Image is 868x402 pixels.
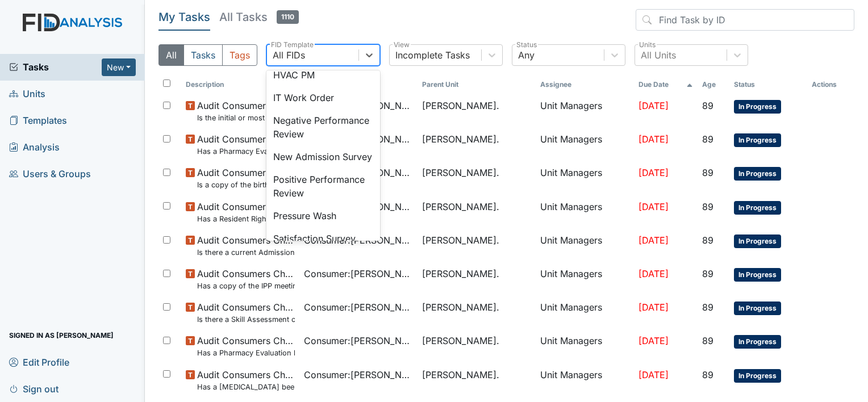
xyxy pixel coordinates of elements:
[702,301,713,313] span: 89
[9,60,102,74] a: Tasks
[702,235,713,246] span: 89
[304,368,413,382] span: Consumer : [PERSON_NAME]
[304,267,413,280] span: Consumer : [PERSON_NAME]
[639,301,669,313] span: [DATE]
[197,368,295,392] span: Audit Consumers Charts Has a colonoscopy been completed for all males and females over 50 or is t...
[639,133,669,145] span: [DATE]
[639,268,669,279] span: [DATE]
[536,161,634,195] td: Unit Managers
[702,201,713,212] span: 89
[702,268,713,279] span: 89
[422,334,499,347] span: [PERSON_NAME].
[266,86,380,109] div: IT Work Order
[9,326,114,344] span: Signed in as [PERSON_NAME]
[702,133,713,145] span: 89
[266,64,380,86] div: HVAC PM
[197,146,295,157] small: Has a Pharmacy Evaluation been completed quarterly?
[197,280,295,291] small: Has a copy of the IPP meeting been sent to the Parent/Guardian [DATE] of the meeting?
[9,165,91,183] span: Users & Groups
[9,112,67,129] span: Templates
[304,300,413,314] span: Consumer : [PERSON_NAME]
[698,75,729,94] th: Toggle SortBy
[734,235,781,248] span: In Progress
[422,200,499,213] span: [PERSON_NAME].
[536,94,634,128] td: Unit Managers
[266,168,380,204] div: Positive Performance Review
[422,166,499,179] span: [PERSON_NAME].
[102,58,136,76] button: New
[734,133,781,147] span: In Progress
[197,179,295,190] small: Is a copy of the birth certificate found in the file?
[197,382,295,392] small: Has a [MEDICAL_DATA] been completed for all [DEMOGRAPHIC_DATA] and [DEMOGRAPHIC_DATA] over 50 or ...
[734,369,781,383] span: In Progress
[197,334,295,358] span: Audit Consumers Charts Has a Pharmacy Evaluation been completed quarterly?
[702,369,713,380] span: 89
[639,167,669,178] span: [DATE]
[639,335,669,346] span: [DATE]
[197,267,295,291] span: Audit Consumers Charts Has a copy of the IPP meeting been sent to the Parent/Guardian within 30 d...
[422,267,499,280] span: [PERSON_NAME].
[536,329,634,363] td: Unit Managers
[734,335,781,349] span: In Progress
[219,9,299,25] h5: All Tasks
[641,48,676,62] div: All Units
[639,100,669,111] span: [DATE]
[518,48,535,62] div: Any
[222,44,257,66] button: Tags
[197,314,295,325] small: Is there a Skill Assessment completed and updated yearly (no more than one year old)
[197,233,295,258] span: Audit Consumers Charts Is there a current Admission Agreement (within one year)?
[422,132,499,146] span: [PERSON_NAME].
[807,75,854,94] th: Actions
[197,112,295,123] small: Is the initial or most recent Social Evaluation in the chart?
[536,229,634,262] td: Unit Managers
[536,296,634,329] td: Unit Managers
[163,79,170,87] input: Toggle All Rows Selected
[181,75,299,94] th: Toggle SortBy
[702,100,713,111] span: 89
[266,145,380,168] div: New Admission Survey
[183,44,223,66] button: Tasks
[9,353,69,371] span: Edit Profile
[729,75,807,94] th: Toggle SortBy
[266,109,380,145] div: Negative Performance Review
[9,380,59,397] span: Sign out
[536,262,634,296] td: Unit Managers
[536,128,634,161] td: Unit Managers
[197,200,295,224] span: Audit Consumers Charts Has a Resident Rights Assessment form been completed (18 years or older)?
[536,75,634,94] th: Assignee
[734,201,781,215] span: In Progress
[395,48,470,62] div: Incomplete Tasks
[9,139,60,156] span: Analysis
[266,227,380,250] div: Satisfaction Survey
[197,166,295,190] span: Audit Consumers Charts Is a copy of the birth certificate found in the file?
[734,268,781,282] span: In Progress
[197,247,295,258] small: Is there a current Admission Agreement ([DATE])?
[9,85,45,103] span: Units
[197,99,295,123] span: Audit Consumers Charts Is the initial or most recent Social Evaluation in the chart?
[536,195,634,229] td: Unit Managers
[422,300,499,314] span: [PERSON_NAME].
[639,201,669,212] span: [DATE]
[266,204,380,227] div: Pressure Wash
[304,334,413,347] span: Consumer : [PERSON_NAME]
[197,132,295,157] span: Audit Consumers Charts Has a Pharmacy Evaluation been completed quarterly?
[158,9,210,25] h5: My Tasks
[702,335,713,346] span: 89
[197,347,295,358] small: Has a Pharmacy Evaluation been completed quarterly?
[422,99,499,112] span: [PERSON_NAME].
[197,213,295,224] small: Has a Resident Rights Assessment form been completed (18 years or older)?
[702,167,713,178] span: 89
[734,167,781,181] span: In Progress
[536,363,634,397] td: Unit Managers
[639,235,669,246] span: [DATE]
[418,75,536,94] th: Toggle SortBy
[634,75,698,94] th: Toggle SortBy
[277,10,299,24] span: 1110
[273,48,305,62] div: All FIDs
[158,44,257,66] div: Type filter
[422,368,499,382] span: [PERSON_NAME].
[422,233,499,247] span: [PERSON_NAME].
[158,44,184,66] button: All
[734,100,781,114] span: In Progress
